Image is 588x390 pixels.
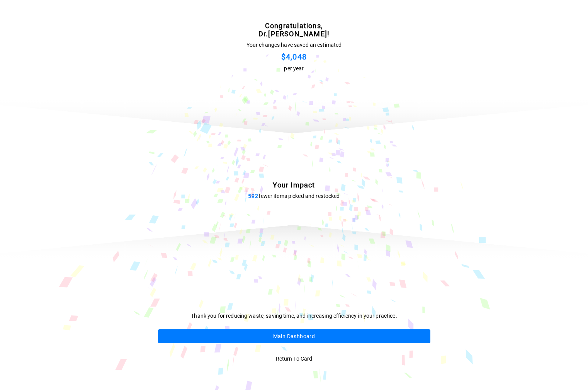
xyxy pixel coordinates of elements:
[281,52,307,61] span: $4,048
[158,349,430,368] button: Return to card
[276,352,313,366] p: Return to card
[284,61,304,76] p: per year
[158,329,430,344] button: Main Dashboard
[248,189,340,203] p: fewer items picked and restocked
[246,38,342,52] p: Your changes have saved an estimated
[248,181,340,189] span: Your Impact
[258,22,330,38] span: Congratulations, Dr. [PERSON_NAME] !
[248,193,258,199] span: 592
[191,309,397,323] p: Thank you for reducing waste, saving time, and increasing efficiency in your practice.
